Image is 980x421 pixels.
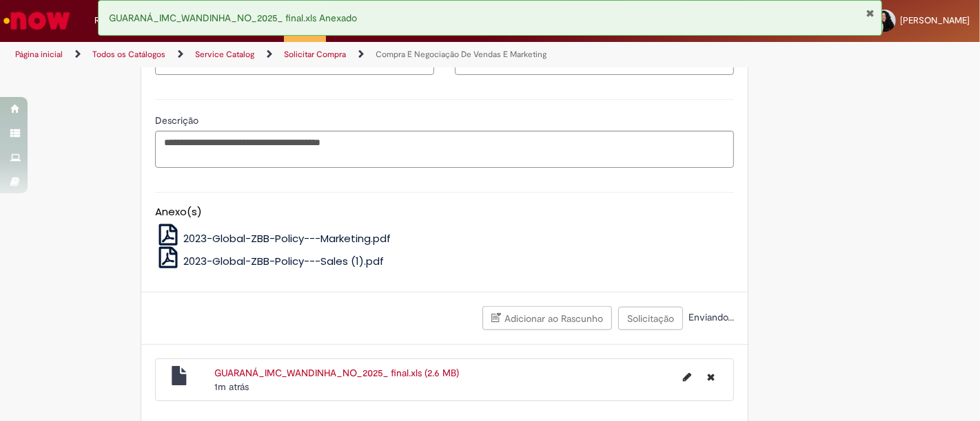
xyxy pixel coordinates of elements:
[900,14,970,26] span: [PERSON_NAME]
[183,231,391,246] span: 2023-Global-ZBB-Policy---Marketing.pdf
[195,49,254,60] a: Service Catalog
[10,42,643,67] ul: Trilhas de página
[155,254,385,268] a: 2023-Global-ZBB-Policy---Sales (1).pdf
[214,367,459,379] a: GUARANÁ_IMC_WANDINHA_NO_2025_ final.xls (2.6 MB)
[155,231,391,246] a: 2023-Global-ZBB-Policy---Marketing.pdf
[376,49,547,60] a: Compra E Negociação De Vendas E Marketing
[15,49,63,60] a: Página inicial
[866,8,875,19] button: Fechar Notificação
[155,131,734,167] textarea: Descrição
[183,254,384,268] span: 2023-Global-ZBB-Policy---Sales (1).pdf
[94,14,143,28] span: Requisições
[1,7,72,34] img: ServiceNow
[214,380,249,393] span: 1m atrás
[155,114,201,127] span: Descrição
[686,311,734,323] span: Enviando...
[92,49,165,60] a: Todos os Catálogos
[214,380,249,393] time: 29/08/2025 15:35:40
[155,206,734,218] h5: Anexo(s)
[284,49,346,60] a: Solicitar Compra
[699,366,723,388] button: Excluir GUARANÁ_IMC_WANDINHA_NO_2025_ final.xls
[109,12,357,24] span: GUARANÁ_IMC_WANDINHA_NO_2025_ final.xls Anexado
[675,366,700,388] button: Editar nome de arquivo GUARANÁ_IMC_WANDINHA_NO_2025_ final.xls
